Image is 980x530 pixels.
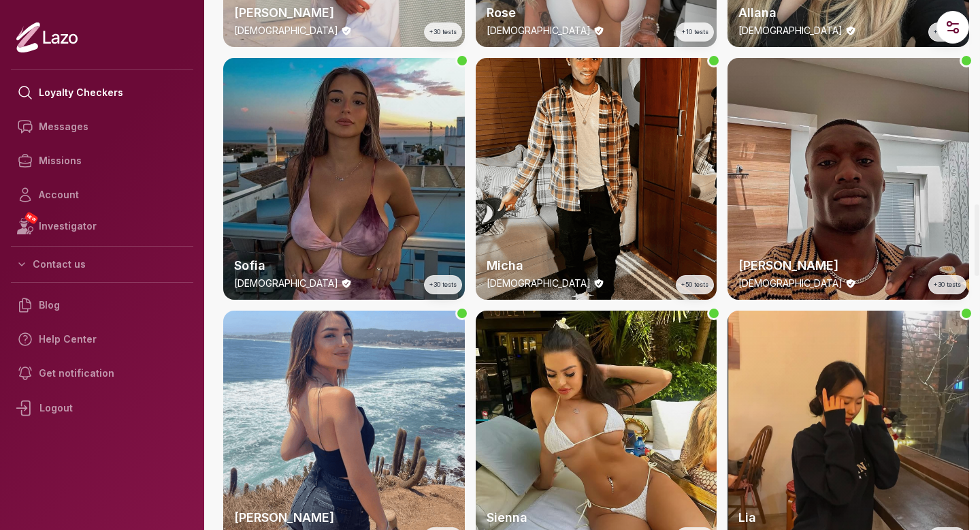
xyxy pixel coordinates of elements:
[223,58,465,300] img: checker
[728,58,969,300] img: checker
[487,277,591,290] p: [DEMOGRAPHIC_DATA]
[11,252,193,277] button: Contact us
[11,356,193,390] a: Get notification
[738,277,843,290] p: [DEMOGRAPHIC_DATA]
[476,58,717,300] a: thumbcheckerMicha[DEMOGRAPHIC_DATA]+50 tests
[234,256,454,275] h2: Sofia
[11,76,193,110] a: Loyalty Checkers
[738,256,958,275] h2: [PERSON_NAME]
[223,58,465,300] a: thumbcheckerSofia[DEMOGRAPHIC_DATA]+30 tests
[682,27,708,37] span: +10 tests
[234,277,338,290] p: [DEMOGRAPHIC_DATA]
[11,212,193,240] a: NEWInvestigator
[429,27,457,37] span: +30 tests
[234,24,338,37] p: [DEMOGRAPHIC_DATA]
[487,3,706,22] h2: Rose
[738,3,958,22] h2: Allana
[738,24,843,37] p: [DEMOGRAPHIC_DATA]
[429,280,457,290] span: +30 tests
[934,280,961,290] span: +30 tests
[11,178,193,212] a: Account
[738,508,958,527] h2: Lia
[24,211,39,225] span: NEW
[11,110,193,144] a: Messages
[487,24,591,37] p: [DEMOGRAPHIC_DATA]
[11,144,193,178] a: Missions
[11,322,193,356] a: Help Center
[11,390,193,426] div: Logout
[234,508,454,527] h2: [PERSON_NAME]
[681,280,708,290] span: +50 tests
[234,3,454,22] h2: [PERSON_NAME]
[476,58,717,300] img: checker
[728,58,969,300] a: thumbchecker[PERSON_NAME][DEMOGRAPHIC_DATA]+30 tests
[487,256,706,275] h2: Micha
[11,288,193,322] a: Blog
[487,508,706,527] h2: Sienna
